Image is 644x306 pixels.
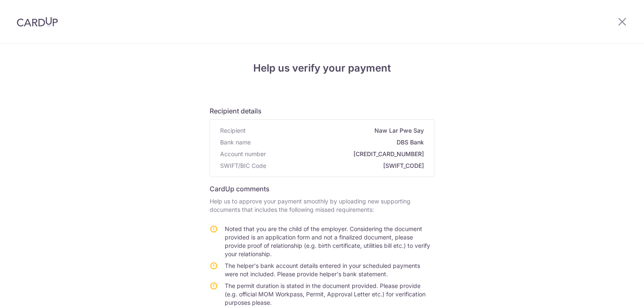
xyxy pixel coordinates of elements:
[220,162,266,170] span: SWIFT/BIC Code
[220,138,251,147] span: Bank name
[220,150,266,158] span: Account number
[225,282,426,306] span: The permit duration is stated in the document provided. Please provide (e.g. official MOM Workpas...
[220,126,246,135] span: Recipient
[249,126,424,135] span: Naw Lar Pwe Say
[254,138,424,147] span: DBS Bank
[269,150,424,158] span: [CREDIT_CARD_NUMBER]
[270,162,424,170] span: [SWIFT_CODE]
[210,61,434,76] h4: Help us verify your payment
[210,197,434,214] p: Help us to approve your payment smoothly by uploading new supporting documents that includes the ...
[225,262,420,278] span: The helper's bank account details entered in your scheduled payments were not included. Please pr...
[210,106,434,116] h6: Recipient details
[210,184,434,194] h6: CardUp comments
[17,17,58,27] img: CardUp
[225,225,430,257] span: Noted that you are the child of the employer. Considering the document provided is an application...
